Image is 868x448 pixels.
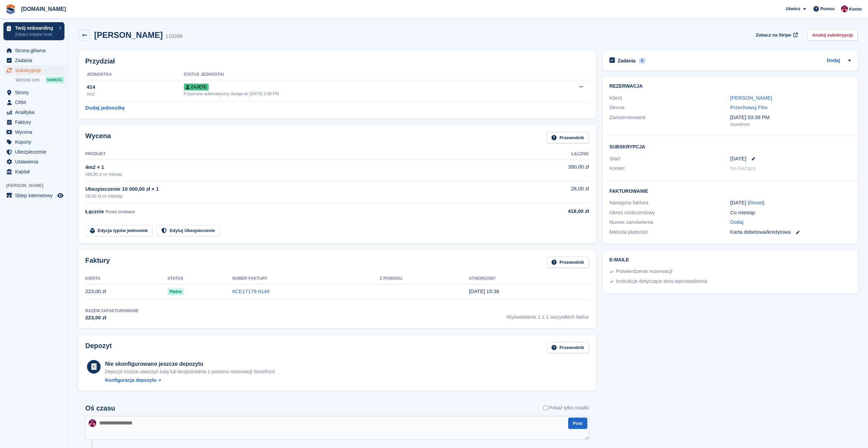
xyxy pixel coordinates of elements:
td: 390,00 zł [521,159,589,181]
a: menu [3,46,64,55]
a: Podgląd sklepu [56,191,64,200]
h2: Faktury [85,257,110,268]
th: Utworzony [469,273,589,284]
div: Następna faktura [609,199,730,207]
span: Wyświetlanie 1 z 1 wszystkich faktur [506,308,589,322]
div: Klient [609,94,730,102]
div: Co miesiąc [730,209,851,217]
div: NOWOŚĆ [45,76,64,83]
a: menu [3,167,64,176]
div: Potwierdzenie rezerwacji [616,268,673,276]
a: Reset [749,200,763,205]
div: Karta debetowa/kredytowa [730,228,851,236]
span: Na bieżąco [730,165,756,171]
a: Dodaj [730,218,744,226]
div: 4m2 [87,91,184,97]
img: Mateusz Kacwin [89,419,96,427]
a: menu [3,88,64,97]
span: Sklep internetowy [15,191,56,200]
a: Przewodnik [547,132,589,143]
a: Anuluj subskrypcję [807,29,858,41]
span: Ustawienia [15,157,56,167]
span: Kupony [15,137,56,147]
div: 4m2 × 1 [85,163,521,171]
a: Twój onboarding Zobacz kolejne kroki [3,22,64,40]
div: 223,00 zł [85,314,138,322]
a: Edycja typów jednostek [85,225,152,236]
h2: [PERSON_NAME] [94,30,163,40]
a: menu [3,117,64,127]
span: Łącznie [85,208,104,214]
a: Wzrost cen NOWOŚĆ [16,76,64,84]
h2: Zadania [618,58,636,64]
a: Przewodnik [547,257,589,268]
a: menu [3,147,64,157]
a: Zobacz na Stripe [753,29,799,41]
div: 110288 [165,32,182,40]
span: [PERSON_NAME] [6,182,68,189]
h2: Subskrypcja [609,143,851,150]
h2: Fakturowanie [609,187,851,194]
span: Ubezpieczenie [15,147,56,157]
div: Razem zafakturowane [85,308,138,314]
div: 418,00 zł [521,207,589,215]
h2: Przydział [85,57,589,65]
th: Jednostka [85,69,184,80]
th: Kwota [85,273,167,284]
a: menu [3,157,64,167]
span: Pomoc [820,5,835,12]
span: Wzrost cen [16,77,40,83]
div: Koniec [609,164,730,172]
a: Przechowuj Flex [730,104,768,110]
a: Edytuj Ubezpieczenie [157,225,220,236]
h2: Rezerwacja [609,84,851,89]
th: Status jednostki [184,69,536,80]
button: Post [568,418,587,429]
span: Strony [15,88,56,97]
div: 28,00 zł co miesiąc [85,193,521,200]
h2: E-maile [609,257,851,263]
h2: Depozyt [85,342,112,353]
span: Zobacz na Stripe [756,32,791,39]
time: 2025-09-24 23:00:00 UTC [730,155,746,163]
th: Łącznie [521,149,589,160]
p: Twój onboarding [15,26,56,30]
td: 223,00 zł [85,284,167,299]
a: Konfiguracja depozytu [105,377,276,384]
a: menu [3,107,64,117]
a: menu [3,66,64,75]
h2: Wycena [85,132,111,143]
p: Depozyt można utworzyć tutaj lub bezpośrednio z poziomu rezerwacji Storefront. [105,368,276,375]
a: [PERSON_NAME] [730,95,772,101]
a: menu [3,127,64,137]
div: [DATE] 03:38 PM [730,114,851,121]
a: 6CE17179-0148 [232,288,269,294]
div: Instrukcje dotyczące dnia wprowadzenia [616,277,707,286]
span: Przed zniżkami [105,209,135,214]
h2: Oś czasu [85,404,115,412]
a: Dodaj jednostkę [85,104,125,112]
span: Subskrypcje [15,66,56,75]
span: Faktury [15,117,56,127]
div: Storefront [730,121,851,128]
span: Strona główna [15,46,56,55]
a: menu [3,56,64,65]
div: 390,00 zł co miesiąc [85,171,521,177]
span: Płatne [167,288,184,295]
a: menu [3,137,64,147]
span: CRM [15,98,56,107]
span: Konto [849,6,862,13]
label: Pokaż tylko notatki [543,404,589,411]
a: Przewodnik [547,342,589,353]
div: [DATE] ( ) [730,199,851,207]
span: Wycena [15,127,56,137]
div: Zarezerwowane [609,114,730,128]
img: stora-icon-8386f47178a22dfd0bd8f6a31ec36ba5ce8667c1dd55bd0f319d3a0aa187defe.svg [5,4,16,14]
th: Produkt [85,149,521,160]
div: Ubezpieczenie 10 000,00 zł × 1 [85,185,521,193]
div: Strona [609,104,730,112]
div: Numer zamówienia [609,218,730,226]
time: 2025-09-25 13:38:29 UTC [469,288,499,294]
span: Zajęte [184,84,209,90]
a: menu [3,98,64,107]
